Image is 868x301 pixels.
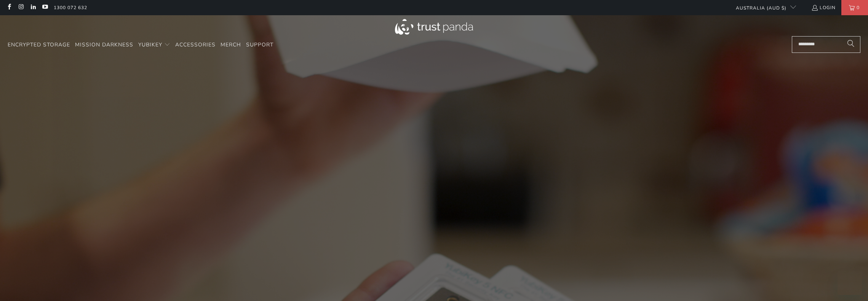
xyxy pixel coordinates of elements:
[841,36,860,53] button: Search
[54,3,87,12] a: 1300 072 632
[838,271,862,295] iframe: Button to launch messaging window
[18,5,24,11] a: Trust Panda Australia on Instagram
[138,36,170,54] summary: YubiKey
[30,5,36,11] a: Trust Panda Australia on LinkedIn
[395,19,473,35] img: Trust Panda Australia
[8,41,70,48] span: Encrypted Storage
[8,36,273,54] nav: Translation missing: en.navigation.header.main_nav
[42,5,48,11] a: Trust Panda Australia on YouTube
[6,5,12,11] a: Trust Panda Australia on Facebook
[246,36,273,54] a: Support
[246,41,273,48] span: Support
[175,41,216,48] span: Accessories
[8,36,70,54] a: Encrypted Storage
[811,3,836,12] a: Login
[221,41,241,48] span: Merch
[138,41,162,48] span: YubiKey
[221,36,241,54] a: Merch
[175,36,216,54] a: Accessories
[75,36,133,54] a: Mission Darkness
[792,36,860,53] input: Search...
[75,41,133,48] span: Mission Darkness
